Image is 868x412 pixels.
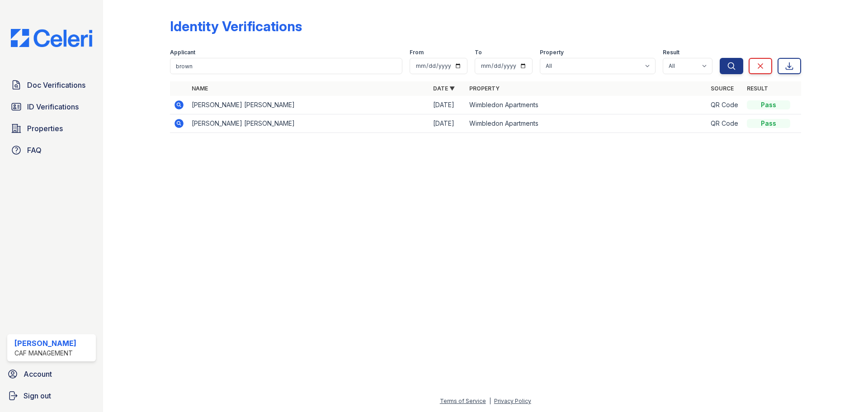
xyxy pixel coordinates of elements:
span: Doc Verifications [27,80,85,90]
td: QR Code [707,96,743,114]
td: [PERSON_NAME] [PERSON_NAME] [188,114,429,133]
div: Pass [747,100,790,109]
input: Search by name or phone number [170,58,402,74]
span: ID Verifications [27,101,79,112]
a: Result [747,85,768,92]
a: Source [711,85,734,92]
span: Properties [27,123,63,134]
label: From [410,49,424,56]
a: FAQ [7,141,96,159]
td: [PERSON_NAME] [PERSON_NAME] [188,96,429,114]
a: Privacy Policy [494,398,531,404]
img: CE_Logo_Blue-a8612792a0a2168367f1c8372b55b34899dd931a85d93a1a3d3e32e68fde9ad4.png [4,29,99,47]
span: Account [24,369,52,379]
td: [DATE] [429,114,466,133]
a: ID Verifications [7,98,96,116]
a: Sign out [4,387,99,405]
a: Terms of Service [440,398,486,404]
div: Pass [747,119,790,128]
span: FAQ [27,145,42,156]
td: Wimbledon Apartments [466,96,707,114]
a: Account [4,365,99,383]
td: [DATE] [429,96,466,114]
td: QR Code [707,114,743,133]
a: Properties [7,119,96,137]
label: Property [540,49,564,56]
label: Applicant [170,49,195,56]
a: Name [192,85,208,92]
a: Property [469,85,500,92]
div: CAF Management [14,349,76,358]
span: Sign out [24,390,51,401]
label: Result [663,49,679,56]
a: Doc Verifications [7,76,96,94]
div: [PERSON_NAME] [14,338,76,349]
div: | [489,398,491,404]
label: To [475,49,482,56]
td: Wimbledon Apartments [466,114,707,133]
div: Identity Verifications [170,18,302,34]
a: Date ▼ [433,85,455,92]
